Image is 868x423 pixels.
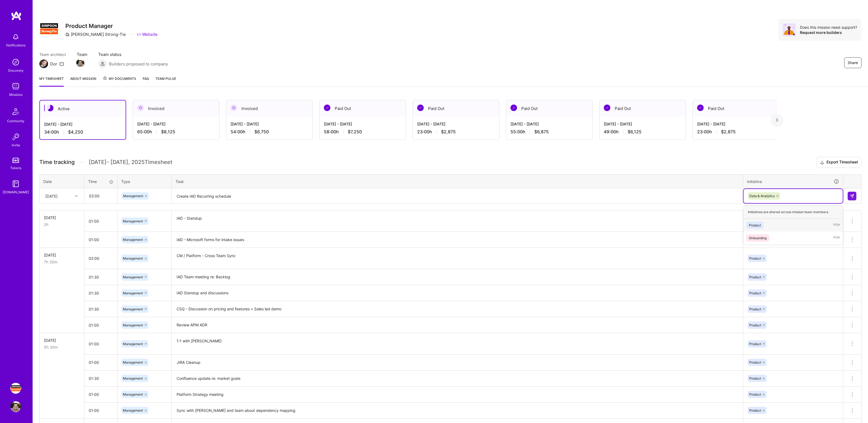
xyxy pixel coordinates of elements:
span: Hide [833,222,840,229]
span: Product [749,323,761,327]
input: HH:MM [85,189,117,203]
img: Active [47,105,53,111]
div: Notifications [6,42,25,48]
div: 54:00 h [231,129,308,135]
i: icon Download [820,160,824,165]
input: HH:MM [84,337,117,351]
div: Community [7,118,24,124]
img: tokens [12,158,19,163]
div: Paid Out [413,100,499,117]
div: Paid Out [506,100,592,117]
div: [DATE] [44,252,80,258]
img: logo [11,11,22,21]
span: $6,750 [254,129,269,135]
input: HH:MM [84,232,117,247]
input: HH:MM [84,214,117,228]
div: Paid Out [693,100,779,117]
div: 2h [44,222,80,227]
a: My timesheet [39,76,64,87]
span: Product [749,360,761,364]
textarea: IAD - Microsoft forms for intake issues [172,232,742,247]
div: 34:00 h [44,129,121,135]
input: HH:MM [84,302,117,316]
img: Simpson Strong-Tie: Product Manager [10,383,21,394]
input: HH:MM [84,403,117,418]
div: Missions [9,92,23,97]
span: Management [123,275,143,279]
button: Export Timesheet [816,157,861,168]
div: 5h 30m [44,344,80,350]
textarea: Confluence update re: market goals [172,371,742,386]
span: Management [123,392,143,396]
div: [DATE] - [DATE] [324,121,401,127]
div: null [848,192,857,200]
img: Team Architect [39,59,48,68]
textarea: IAD - Standup [172,211,742,231]
textarea: 1:1 with [PERSON_NAME] [172,334,742,354]
span: $2,875 [721,129,736,135]
a: Simpson Strong-Tie: Product Manager [9,383,23,394]
div: [DATE] - [DATE] [231,121,308,127]
textarea: CM / Platform - Cross Team Sync [172,248,742,269]
span: Management [123,342,143,346]
span: Management [123,408,143,412]
div: Time [88,179,113,184]
span: [DATE] - [DATE] , 2025 Timesheet [89,159,172,166]
div: [DATE] - [DATE] [417,121,495,127]
span: Product [749,256,761,260]
div: [DATE] - [DATE] [510,121,588,127]
div: Invoiced [133,100,219,117]
span: My Documents [103,76,136,82]
span: Management [123,360,143,364]
img: right [776,118,778,122]
div: Initiatives are shared across mission team members. [743,205,843,219]
a: Team Pulse [155,76,176,87]
div: Dor [50,61,57,67]
span: Management [123,238,143,242]
i: icon Mail [59,62,64,66]
img: User Avatar [10,401,21,412]
div: [DATE] [44,337,80,343]
div: Onboarding [749,235,767,241]
div: [DATE] [45,193,58,199]
span: Product [749,291,761,295]
img: bell [10,31,21,42]
span: Management [123,307,143,311]
div: 55:00 h [510,129,588,135]
span: Product [749,275,761,279]
div: [DATE] - [DATE] [697,121,775,127]
textarea: IAD Standup and discussions [172,286,742,301]
img: Avatar [783,23,796,36]
img: Builders proposed to company [98,59,107,68]
div: 58:00 h [324,129,401,135]
div: [DATE] - [DATE] [137,121,215,127]
span: $8,125 [161,129,175,135]
span: $6,125 [628,129,642,135]
div: [DATE] - [DATE] [604,121,681,127]
a: Team Member Avatar [77,58,84,68]
i: icon Chevron [75,195,78,197]
span: Team architect [39,52,66,57]
span: $6,875 [534,129,549,135]
span: Product [749,392,761,396]
img: Team Member Avatar [76,59,84,67]
div: Active [40,100,126,117]
div: 49:00 h [604,129,681,135]
img: discovery [10,57,21,68]
img: guide book [10,178,21,189]
textarea: Platform Strategy meeting [172,387,742,402]
img: Submit [850,194,854,198]
img: Community [9,105,22,118]
input: HH:MM [84,371,117,386]
div: 23:00 h [417,129,495,135]
span: Management [123,256,143,260]
textarea: JIRA Cleanup [172,355,742,370]
div: [DATE] [44,215,80,220]
img: Company Logo [39,19,59,39]
span: Hide [833,234,840,242]
div: Does this mission need support? [800,25,857,30]
button: Share [844,57,861,68]
input: HH:MM [84,251,117,266]
textarea: Review APM ADR [172,318,742,333]
input: HH:MM [84,318,117,332]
